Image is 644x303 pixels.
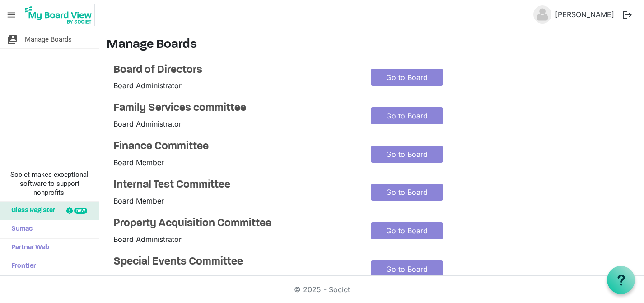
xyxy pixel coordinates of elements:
[113,235,182,244] span: Board Administrator
[22,4,98,26] a: My Board View Logo
[113,81,182,90] span: Board Administrator
[113,119,182,128] span: Board Administrator
[371,222,443,239] a: Go to Board
[371,69,443,86] a: Go to Board
[3,6,20,24] span: menu
[618,5,637,24] button: logout
[371,146,443,163] a: Go to Board
[74,208,87,214] div: new
[25,30,72,48] span: Manage Boards
[4,170,95,197] span: Societ makes exceptional software to support nonprofits.
[551,5,618,24] a: [PERSON_NAME]
[113,158,164,167] span: Board Member
[113,64,357,77] a: Board of Directors
[7,220,33,238] span: Sumac
[371,107,443,124] a: Go to Board
[113,273,164,282] span: Board Member
[371,184,443,201] a: Go to Board
[113,102,357,115] a: Family Services committee
[7,257,36,275] span: Frontier
[371,260,443,278] a: Go to Board
[113,196,164,205] span: Board Member
[7,30,18,48] span: switch_account
[533,5,551,24] img: no-profile-picture.svg
[7,239,49,257] span: Partner Web
[107,38,637,53] h3: Manage Boards
[113,217,357,230] a: Property Acquisition Committee
[7,202,55,220] span: Glass Register
[113,140,357,153] a: Finance Committee
[294,285,350,294] a: © 2025 - Societ
[22,4,95,26] img: My Board View Logo
[113,256,357,269] a: Special Events Committee
[113,179,357,192] a: Internal Test Committee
